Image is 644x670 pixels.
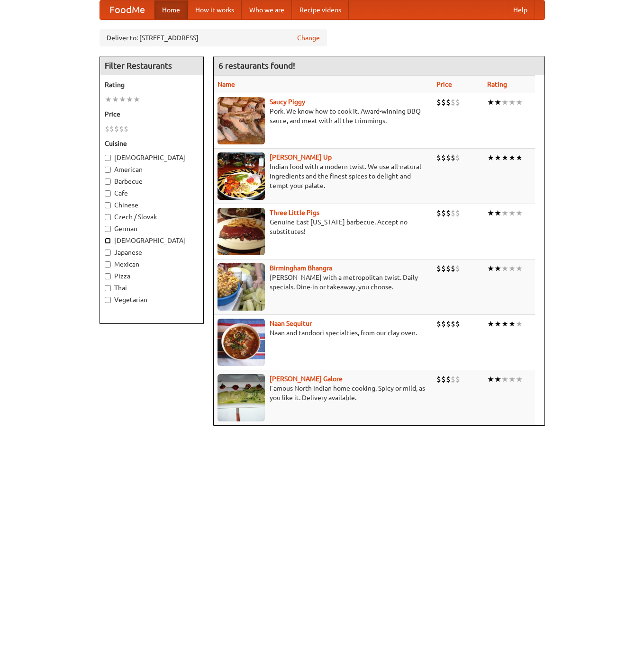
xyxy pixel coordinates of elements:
label: Cafe [105,188,199,198]
input: [DEMOGRAPHIC_DATA] [105,238,111,244]
label: Vegetarian [105,295,199,304]
li: ★ [516,152,523,163]
li: ★ [487,374,494,384]
li: ★ [516,97,523,107]
label: Japanese [105,248,199,257]
li: ★ [508,263,516,274]
li: ★ [494,319,501,329]
li: $ [455,263,460,274]
input: Thai [105,285,111,291]
a: Help [506,0,535,19]
input: Czech / Slovak [105,214,111,220]
input: Cafe [105,190,111,197]
li: ★ [501,263,508,274]
li: ★ [508,374,516,384]
a: Naan Sequitur [270,320,312,327]
li: ★ [494,374,501,384]
p: Pork. We know how to cook it. Award-winning BBQ sauce, and meat with all the trimmings. [218,107,429,125]
b: Three Little Pigs [270,209,319,216]
li: $ [436,208,441,218]
li: $ [446,374,451,384]
label: Czech / Slovak [105,212,199,222]
li: $ [451,208,455,218]
li: $ [436,374,441,384]
li: ★ [501,374,508,384]
a: Who we are [242,0,292,19]
a: Birmingham Bhangra [270,264,332,272]
h5: Rating [105,80,199,89]
input: Mexican [105,261,111,268]
li: $ [441,374,446,384]
li: ★ [516,263,523,274]
img: littlepigs.jpg [218,208,265,255]
li: $ [455,319,460,329]
li: ★ [487,263,494,274]
h5: Price [105,109,199,119]
li: $ [119,124,124,134]
a: How it works [188,0,242,19]
li: ★ [487,152,494,163]
a: Saucy Piggy [270,98,305,106]
label: Pizza [105,271,199,281]
li: $ [441,152,446,163]
input: Japanese [105,250,111,256]
li: ★ [133,94,140,105]
img: saucy.jpg [218,97,265,144]
a: [PERSON_NAME] Up [270,153,332,161]
a: Change [297,33,320,43]
input: Chinese [105,202,111,208]
div: Deliver to: [STREET_ADDRESS] [100,29,327,46]
li: $ [124,124,128,134]
h4: Filter Restaurants [100,56,203,75]
li: ★ [516,208,523,218]
li: $ [446,97,451,107]
li: ★ [508,208,516,218]
li: ★ [105,94,112,105]
li: ★ [501,152,508,163]
li: ★ [508,97,516,107]
li: $ [441,319,446,329]
ng-pluralize: 6 restaurants found! [218,61,295,70]
li: $ [451,97,455,107]
li: $ [114,124,119,134]
li: ★ [494,208,501,218]
li: ★ [487,319,494,329]
a: Price [436,80,452,88]
li: $ [441,263,446,274]
li: ★ [494,152,501,163]
a: Name [218,80,235,88]
input: American [105,167,111,173]
li: $ [105,124,109,134]
li: ★ [508,319,516,329]
li: ★ [112,94,119,105]
li: $ [455,374,460,384]
li: $ [436,152,441,163]
input: Barbecue [105,179,111,185]
li: $ [441,97,446,107]
li: $ [436,97,441,107]
a: Recipe videos [292,0,349,19]
li: ★ [508,152,516,163]
li: $ [446,319,451,329]
p: Genuine East [US_STATE] barbecue. Accept no substitutes! [218,217,429,236]
a: FoodMe [100,0,154,19]
li: $ [451,319,455,329]
li: $ [455,97,460,107]
li: $ [446,208,451,218]
li: ★ [494,97,501,107]
p: Naan and tandoori specialties, from our clay oven. [218,328,429,338]
a: Home [154,0,188,19]
label: Chinese [105,200,199,210]
label: German [105,224,199,233]
li: $ [455,208,460,218]
li: $ [451,263,455,274]
li: ★ [487,208,494,218]
label: Mexican [105,259,199,269]
li: $ [109,124,114,134]
input: Pizza [105,273,111,279]
a: [PERSON_NAME] Galore [270,375,343,383]
label: American [105,165,199,174]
